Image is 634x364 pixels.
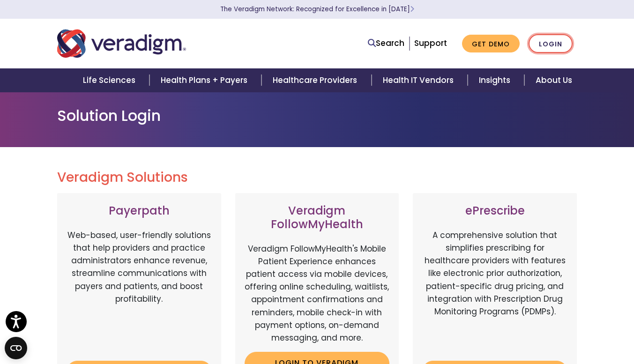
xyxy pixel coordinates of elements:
[67,229,212,353] p: Web-based, user-friendly solutions that help providers and practice administrators enhance revenu...
[468,68,524,92] a: Insights
[261,68,371,92] a: Healthcare Providers
[410,5,414,14] span: Learn More
[220,5,414,14] a: The Veradigm Network: Recognized for Excellence in [DATE]Learn More
[529,34,573,53] a: Login
[57,170,577,186] h2: Veradigm Solutions
[368,37,404,50] a: Search
[245,243,390,345] p: Veradigm FollowMyHealth's Mobile Patient Experience enhances patient access via mobile devices, o...
[57,28,186,59] img: Veradigm logo
[5,337,27,359] button: Open CMP widget
[245,204,390,231] h3: Veradigm FollowMyHealth
[72,68,149,92] a: Life Sciences
[57,107,577,125] h1: Solution Login
[524,68,583,92] a: About Us
[372,68,468,92] a: Health IT Vendors
[422,229,567,353] p: A comprehensive solution that simplifies prescribing for healthcare providers with features like ...
[149,68,261,92] a: Health Plans + Payers
[422,204,567,218] h3: ePrescribe
[462,35,520,53] a: Get Demo
[67,204,212,218] h3: Payerpath
[414,37,447,49] a: Support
